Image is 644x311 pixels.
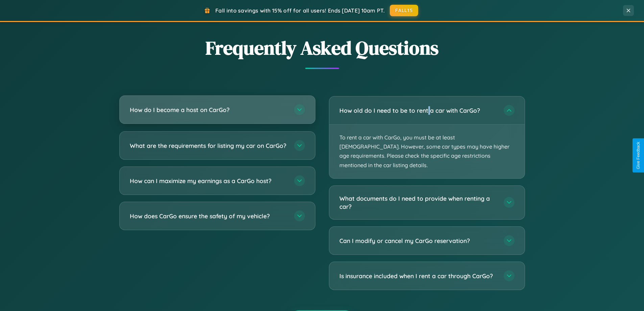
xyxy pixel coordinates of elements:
[130,212,287,220] h3: How does CarGo ensure the safety of my vehicle?
[119,35,525,61] h2: Frequently Asked Questions
[390,5,418,16] button: FALL15
[339,194,497,211] h3: What documents do I need to provide when renting a car?
[130,177,287,185] h3: How can I maximize my earnings as a CarGo host?
[215,7,385,14] span: Fall into savings with 15% off for all users! Ends [DATE] 10am PT.
[130,141,287,150] h3: What are the requirements for listing my car on CarGo?
[329,125,525,178] p: To rent a car with CarGo, you must be at least [DEMOGRAPHIC_DATA]. However, some car types may ha...
[339,237,497,245] h3: Can I modify or cancel my CarGo reservation?
[130,106,287,114] h3: How do I become a host on CarGo?
[339,272,497,280] h3: Is insurance included when I rent a car through CarGo?
[636,142,641,169] div: Give Feedback
[339,106,497,115] h3: How old do I need to be to rent a car with CarGo?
